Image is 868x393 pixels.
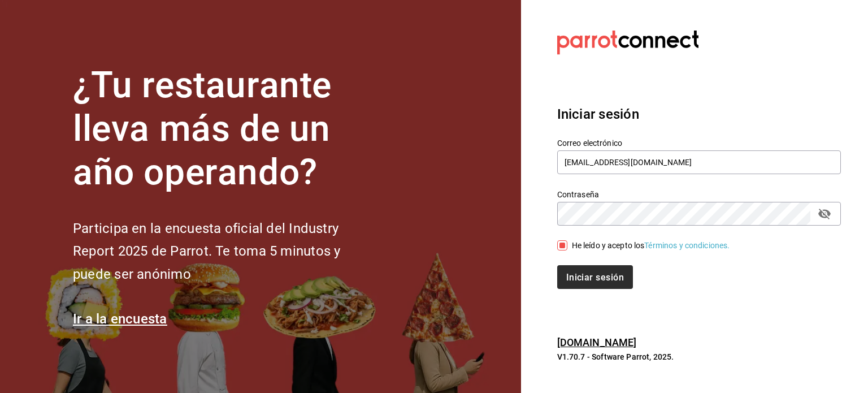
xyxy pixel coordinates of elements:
[73,221,340,283] font: Participa en la encuesta oficial del Industry Report 2025 de Parrot. Te toma 5 minutos y puede se...
[572,241,645,250] font: He leído y acepto los
[557,150,841,174] input: Ingresa tu correo electrónico
[557,106,639,122] font: Iniciar sesión
[73,64,332,193] font: ¿Tu restaurante lleva más de un año operando?
[73,311,167,327] a: Ir a la encuesta
[557,190,599,199] font: Contraseña
[557,352,674,361] font: V1.70.7 - Software Parrot, 2025.
[557,336,637,348] a: [DOMAIN_NAME]
[644,241,730,250] a: Términos y condiciones.
[815,204,834,223] button: campo de contraseña
[557,265,633,289] button: Iniciar sesión
[557,139,622,148] font: Correo electrónico
[566,271,624,282] font: Iniciar sesión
